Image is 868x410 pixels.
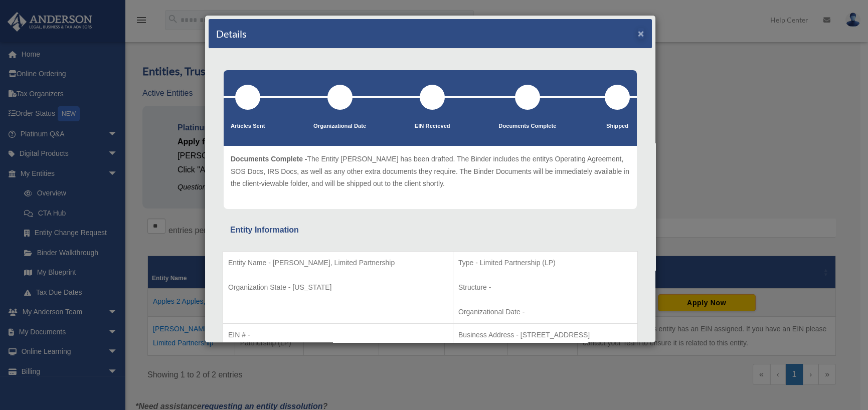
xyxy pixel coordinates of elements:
[638,28,644,39] button: ×
[228,329,448,341] p: EIN # -
[498,121,556,131] p: Documents Complete
[458,281,632,294] p: Structure -
[231,155,307,163] span: Documents Complete -
[230,223,630,237] div: Entity Information
[228,257,448,269] p: Entity Name - [PERSON_NAME], Limited Partnership
[216,27,247,41] h4: Details
[228,281,448,294] p: Organization State - [US_STATE]
[605,121,630,131] p: Shipped
[231,121,265,131] p: Articles Sent
[458,329,632,341] p: Business Address - [STREET_ADDRESS]
[415,121,450,131] p: EIN Recieved
[458,306,632,318] p: Organizational Date -
[231,153,630,190] p: The Entity [PERSON_NAME] has been drafted. The Binder includes the entitys Operating Agreement, S...
[458,257,632,269] p: Type - Limited Partnership (LP)
[313,121,366,131] p: Organizational Date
